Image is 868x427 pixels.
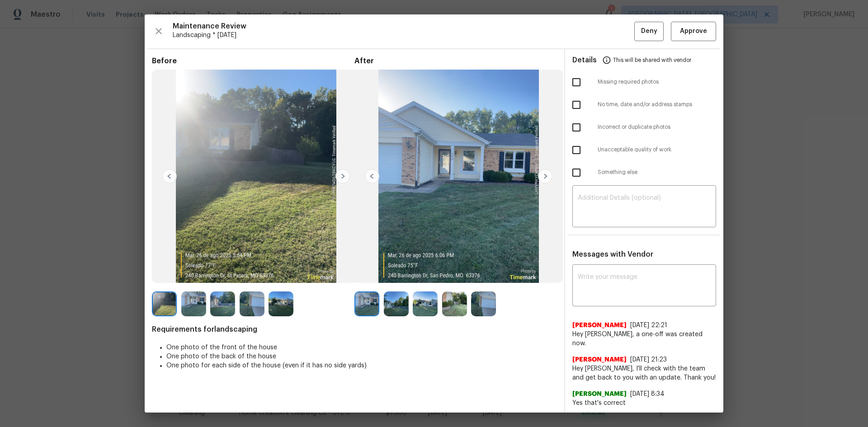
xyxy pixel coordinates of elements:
[572,355,627,364] span: [PERSON_NAME]
[173,31,634,40] span: Landscaping * [DATE]
[166,352,557,361] li: One photo of the back of the house
[630,391,665,397] span: [DATE] 8:34
[152,325,557,334] span: Requirements for landscaping
[598,169,716,176] span: Something else
[634,22,664,41] button: Deny
[641,26,657,37] span: Deny
[354,56,557,66] span: After
[680,26,707,37] span: Approve
[365,169,379,183] img: left-chevron-button-url
[335,169,350,183] img: right-chevron-button-url
[613,49,691,71] span: This will be shared with vendor
[565,139,723,161] div: Unacceptable quality of work
[572,251,653,258] span: Messages with Vendor
[166,343,557,352] li: One photo of the front of the house
[162,169,177,183] img: left-chevron-button-url
[572,49,597,71] span: Details
[166,361,557,370] li: One photo for each side of the house (even if it has no side yards)
[538,169,552,183] img: right-chevron-button-url
[572,364,716,382] span: Hey [PERSON_NAME], I'll check with the team and get back to you with an update. Thank you!
[572,389,627,399] span: [PERSON_NAME]
[598,101,716,108] span: No time, date and/or address stamps
[572,330,716,348] span: Hey [PERSON_NAME], a one-off was created now.
[630,357,667,363] span: [DATE] 21:23
[565,161,723,184] div: Something else
[173,22,634,31] span: Maintenance Review
[598,78,716,86] span: Missing required photos
[572,399,716,408] span: Yes that's correct
[565,116,723,139] div: Incorrect or duplicate photos
[565,71,723,94] div: Missing required photos
[671,22,716,41] button: Approve
[630,322,667,328] span: [DATE] 22:21
[598,146,716,154] span: Unacceptable quality of work
[152,56,354,66] span: Before
[572,321,627,330] span: [PERSON_NAME]
[598,123,716,131] span: Incorrect or duplicate photos
[565,94,723,116] div: No time, date and/or address stamps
